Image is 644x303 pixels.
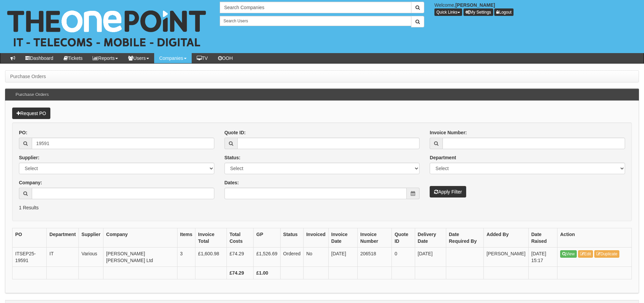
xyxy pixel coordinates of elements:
th: Department [47,228,79,247]
a: TV [192,53,213,63]
th: GP [254,228,280,247]
a: View [560,250,577,258]
label: Company: [19,179,42,186]
label: PO: [19,129,27,136]
td: 206518 [357,247,391,266]
th: Invoice Total [195,228,227,247]
th: Invoice Number [357,228,391,247]
li: Purchase Orders [10,73,46,80]
p: 1 Results [19,204,625,211]
td: Ordered [280,247,303,266]
input: Search Companies [220,2,411,13]
th: Delivery Date [415,228,446,247]
a: Tickets [58,53,88,63]
label: Supplier: [19,154,40,161]
a: Dashboard [20,53,58,63]
a: Request PO [12,108,50,119]
td: No [303,247,328,266]
td: [PERSON_NAME] [PERSON_NAME] Ltd [103,247,177,266]
a: Users [123,53,154,63]
a: Companies [154,53,192,63]
button: Apply Filter [430,186,466,197]
th: £74.29 [226,266,253,279]
a: Edit [578,250,593,258]
th: Date Required By [446,228,484,247]
td: £1,600.98 [195,247,227,266]
b: [PERSON_NAME] [455,2,495,8]
input: Search Users [220,16,411,26]
td: 3 [177,247,195,266]
td: Various [79,247,103,266]
th: £1.00 [254,266,280,279]
td: 0 [392,247,415,266]
label: Quote ID: [224,129,246,136]
td: £1,526.69 [254,247,280,266]
td: ITSEP25-19591 [13,247,47,266]
div: Welcome, [429,2,644,16]
td: £74.29 [226,247,253,266]
label: Department [430,154,456,161]
label: Dates: [224,179,239,186]
th: Invoice Date [328,228,357,247]
th: Items [177,228,195,247]
td: [DATE] 15:17 [528,247,557,266]
td: [PERSON_NAME] [484,247,528,266]
th: Action [557,228,632,247]
h3: Purchase Orders [12,89,52,100]
a: My Settings [463,8,493,16]
th: Invoiced [303,228,328,247]
td: IT [47,247,79,266]
label: Invoice Number: [430,129,467,136]
td: [DATE] [328,247,357,266]
th: PO [13,228,47,247]
th: Added By [484,228,528,247]
th: Company [103,228,177,247]
button: Quick Links [434,8,462,16]
a: Reports [88,53,123,63]
th: Total Costs [226,228,253,247]
th: Quote ID [392,228,415,247]
a: Logout [494,8,514,16]
th: Supplier [79,228,103,247]
label: Status: [224,154,240,161]
th: Status [280,228,303,247]
a: OOH [213,53,238,63]
th: Date Raised [528,228,557,247]
td: [DATE] [415,247,446,266]
a: Duplicate [594,250,619,258]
